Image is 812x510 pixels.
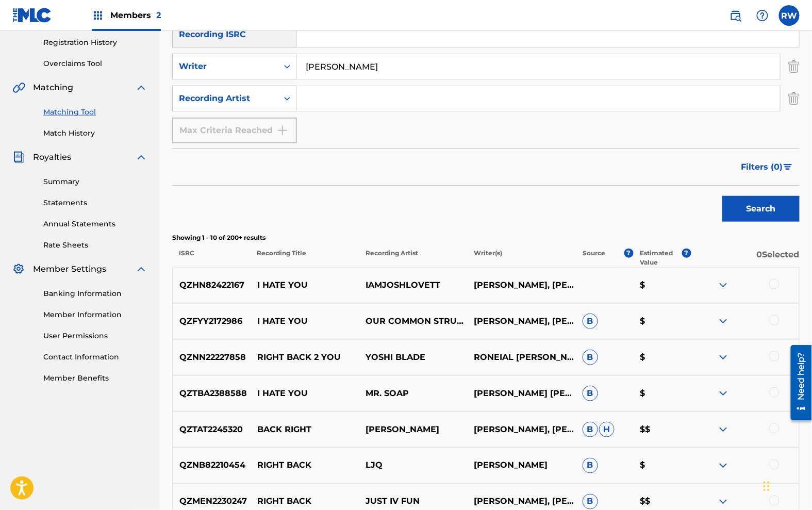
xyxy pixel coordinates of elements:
img: MLC Logo [12,8,52,23]
img: expand [717,459,730,472]
p: $$ [633,423,691,436]
span: B [583,494,598,509]
span: B [583,314,598,329]
p: [PERSON_NAME], [PERSON_NAME] [467,423,575,436]
span: Filters ( 0 ) [741,161,783,173]
p: I HATE YOU [251,279,359,291]
img: search [730,9,742,22]
p: IAMJOSHLOVETT [359,279,467,291]
a: Rate Sheets [43,240,147,251]
p: [PERSON_NAME], [PERSON_NAME] [467,496,575,508]
p: QZNN22227858 [173,351,251,364]
p: RIGHT BACK [251,496,359,508]
p: QZTAT2245320 [173,423,251,436]
span: Matching [33,81,73,94]
img: expand [717,496,730,508]
span: B [583,458,598,473]
p: QZTBA2388588 [173,387,251,400]
p: $ [633,351,691,364]
span: B [583,350,598,365]
div: User Menu [779,5,800,26]
p: [PERSON_NAME] [359,423,467,436]
div: Drag [764,471,770,502]
p: QZNB82210454 [173,459,251,472]
p: $$ [633,496,691,508]
p: RIGHT BACK [251,459,359,472]
p: Showing 1 - 10 of 200+ results [172,233,800,242]
p: $ [633,387,691,400]
iframe: Chat Widget [760,460,812,510]
p: LJQ [359,459,467,472]
p: Estimated Value [640,249,682,267]
a: Registration History [43,37,147,48]
a: Member Information [43,309,147,320]
p: 0 Selected [691,249,800,267]
p: Writer(s) [467,249,575,267]
p: $ [633,279,691,291]
a: Public Search [725,5,746,26]
p: [PERSON_NAME] [467,459,575,472]
img: Delete Criterion [788,54,800,79]
p: OUR COMMON STRUGGLE [359,315,467,327]
img: expand [717,423,730,436]
span: Royalties [33,151,71,163]
img: expand [135,81,147,94]
img: Member Settings [12,263,25,275]
p: $ [633,315,691,327]
img: expand [717,315,730,327]
a: Member Benefits [43,373,147,384]
p: QZMEN2230247 [173,496,251,508]
span: 2 [156,10,161,20]
p: BACK RIGHT [251,423,359,436]
p: YOSHI BLADE [359,351,467,364]
p: RIGHT BACK 2 YOU [251,351,359,364]
button: Filters (0) [735,154,800,180]
img: expand [717,351,730,364]
p: ISRC [172,249,250,267]
p: QZHN82422167 [173,279,251,291]
a: Summary [43,176,147,187]
img: help [756,9,769,22]
img: filter [784,164,792,170]
a: Annual Statements [43,219,147,229]
p: I HATE YOU [251,387,359,400]
img: expand [135,151,147,163]
div: Recording Artist [179,92,272,105]
p: I HATE YOU [251,315,359,327]
img: expand [717,279,730,291]
img: Delete Criterion [788,86,800,111]
img: Matching [12,81,25,94]
a: Overclaims Tool [43,58,147,69]
span: ? [624,249,634,258]
span: Members [110,9,161,21]
a: Matching Tool [43,107,147,118]
span: ? [682,249,691,258]
p: $ [633,459,691,472]
img: Top Rightsholders [92,9,104,22]
a: User Permissions [43,331,147,341]
img: Royalties [12,151,25,163]
p: MR. SOAP [359,387,467,400]
p: Recording Title [250,249,358,267]
div: Writer [179,60,272,73]
p: [PERSON_NAME], [PERSON_NAME], [PERSON_NAME], [PERSON_NAME] [467,315,575,327]
img: expand [717,387,730,400]
p: [PERSON_NAME] [PERSON_NAME] [467,387,575,400]
p: Recording Artist [359,249,467,267]
p: QZFYY2172986 [173,315,251,327]
img: expand [135,263,147,275]
span: B [583,386,598,401]
iframe: Resource Center [783,341,812,424]
button: Search [722,196,800,222]
span: Member Settings [33,263,106,275]
span: B [583,422,598,437]
p: RONEIAL [PERSON_NAME] [467,351,575,364]
a: Match History [43,128,147,139]
a: Banking Information [43,288,147,299]
a: Statements [43,198,147,208]
p: [PERSON_NAME], [PERSON_NAME], [PERSON_NAME], [PERSON_NAME] [467,279,575,291]
p: JUST IV FUN [359,496,467,508]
